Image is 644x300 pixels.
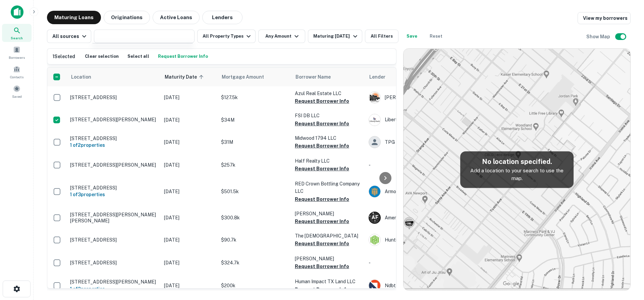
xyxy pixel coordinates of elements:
[164,282,214,289] p: [DATE]
[466,167,568,182] p: Add a location to your search to use the map.
[295,255,362,262] p: [PERSON_NAME]
[586,33,611,40] h6: Show Map
[295,286,349,294] button: Request Borrower Info
[164,94,214,101] p: [DATE]
[70,212,157,224] p: [STREET_ADDRESS][PERSON_NAME][PERSON_NAME]
[369,280,469,292] div: Ndbt (north Dallas Bank & Trust)
[369,91,469,103] div: [PERSON_NAME] Savings Bank
[295,97,349,105] button: Request Borrower Info
[295,120,349,128] button: Request Borrower Info
[70,237,157,243] p: [STREET_ADDRESS]
[52,32,88,40] div: All sources
[83,51,120,61] button: Clear selection
[164,188,214,195] p: [DATE]
[2,63,32,81] a: Contacts
[165,73,206,81] span: Maturity Date
[369,186,380,197] img: picture
[47,30,91,43] button: All sources
[2,24,32,42] a: Search
[70,185,157,191] p: [STREET_ADDRESS]
[2,82,32,100] a: Saved
[295,217,349,225] button: Request Borrower Info
[70,162,157,168] p: [STREET_ADDRESS][PERSON_NAME]
[70,260,157,266] p: [STREET_ADDRESS]
[291,68,365,86] th: Borrower Name
[221,138,288,146] p: $31M
[10,74,23,80] span: Contacts
[578,12,631,24] a: View my borrowers
[369,114,380,126] img: picture
[221,214,288,221] p: $300.8k
[70,279,157,285] p: [STREET_ADDRESS][PERSON_NAME]
[295,278,362,285] p: Human Impact TX Land LLC
[295,134,362,142] p: Midwood 1794 LLC
[404,49,630,290] img: map-placeholder.webp
[164,236,214,244] p: [DATE]
[161,68,218,86] th: Maturity Date
[369,73,385,81] span: Lender
[221,94,288,101] p: $127.5k
[164,214,214,221] p: [DATE]
[401,30,423,43] button: Save your search to get updates of matches that match your search criteria.
[70,285,157,293] h6: 1 of 2 properties
[47,11,101,24] button: Maturing Loans
[221,236,288,244] p: $90.7k
[295,262,349,270] button: Request Borrower Info
[295,142,349,150] button: Request Borrower Info
[610,246,644,278] div: Chat Widget
[222,73,273,81] span: Mortgage Amount
[2,43,32,61] a: Borrowers
[425,30,447,43] button: Reset
[197,30,256,43] button: All Property Types
[466,157,568,167] h5: No location specified.
[70,135,157,141] p: [STREET_ADDRESS]
[369,136,469,148] div: TPG RE Finance Trust INC
[369,212,469,224] div: Amerifirst Financial Corporati
[153,11,200,24] button: Active Loans
[369,234,380,246] img: picture
[104,11,150,24] button: Originations
[221,188,288,195] p: $501.5k
[295,90,362,97] p: Azul Real Estate LLC
[369,185,469,198] div: Armor Bank
[221,259,288,266] p: $324.7k
[365,68,473,86] th: Lender
[369,234,469,246] div: Huntington National Bank
[9,55,25,60] span: Borrowers
[295,240,349,248] button: Request Borrower Info
[221,282,288,289] p: $200k
[295,210,362,217] p: [PERSON_NAME]
[365,30,398,43] button: All Filters
[372,214,378,221] p: A F
[295,232,362,240] p: The [DEMOGRAPHIC_DATA]
[53,53,75,60] h6: 1 Selected
[369,259,469,266] p: -
[295,165,349,173] button: Request Borrower Info
[313,32,359,40] div: Maturing [DATE]
[258,30,305,43] button: Any Amount
[308,30,362,43] button: Maturing [DATE]
[202,11,243,24] button: Lenders
[369,280,380,291] img: picture
[218,68,291,86] th: Mortgage Amount
[221,161,288,169] p: $257k
[164,116,214,124] p: [DATE]
[70,117,157,123] p: [STREET_ADDRESS][PERSON_NAME]
[70,141,157,149] h6: 1 of 2 properties
[295,112,362,119] p: FSI DB LLC
[70,191,157,198] h6: 1 of 3 properties
[71,73,91,81] span: Location
[295,180,362,195] p: RED Crown Bottling Company LLC
[295,157,362,165] p: Half Realty LLC
[164,138,214,146] p: [DATE]
[369,92,380,103] img: picture
[11,5,23,19] img: capitalize-icon.png
[70,94,157,100] p: [STREET_ADDRESS]
[67,68,161,86] th: Location
[369,114,469,126] div: Liberty Bank
[369,161,469,169] p: -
